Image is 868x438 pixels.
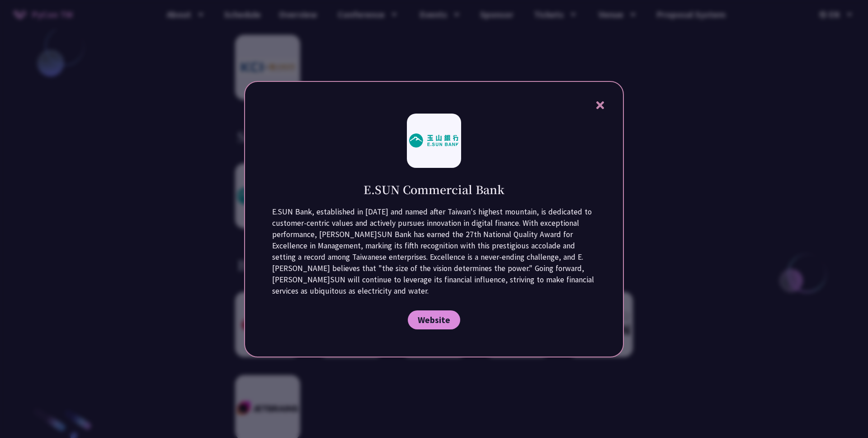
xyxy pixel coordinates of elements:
a: Website [408,310,460,329]
h1: E.SUN Commercial Bank [363,181,505,197]
p: E.SUN Bank, established in [DATE] and named after Taiwan's highest mountain, is dedicated to cust... [272,206,596,297]
span: Website [418,314,450,325]
img: photo [409,133,459,148]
